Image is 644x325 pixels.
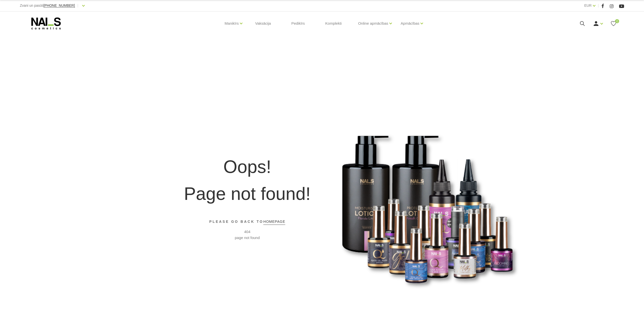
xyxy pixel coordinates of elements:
a: Pedikīrs [287,11,309,35]
span: | [77,2,78,9]
div: Zvani un pasūti [20,2,75,9]
a: homepage [263,219,285,225]
h1: Oops! [223,154,271,179]
a: Online apmācības [358,13,388,33]
a: [PHONE_NUMBER] [44,4,75,7]
p: PLEASE GO BACK TO [209,219,285,225]
a: Manikīrs [225,13,239,33]
span: 0 [615,19,619,23]
a: Apmācības [401,13,419,33]
a: Vaksācija [251,11,275,35]
span: | [598,2,599,9]
a: Komplekti [321,11,346,35]
span: page not found [235,235,260,241]
a: 0 [610,20,617,27]
a: EUR [584,2,592,8]
span: 404 [244,229,250,235]
h1: Page not found! [184,181,310,206]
